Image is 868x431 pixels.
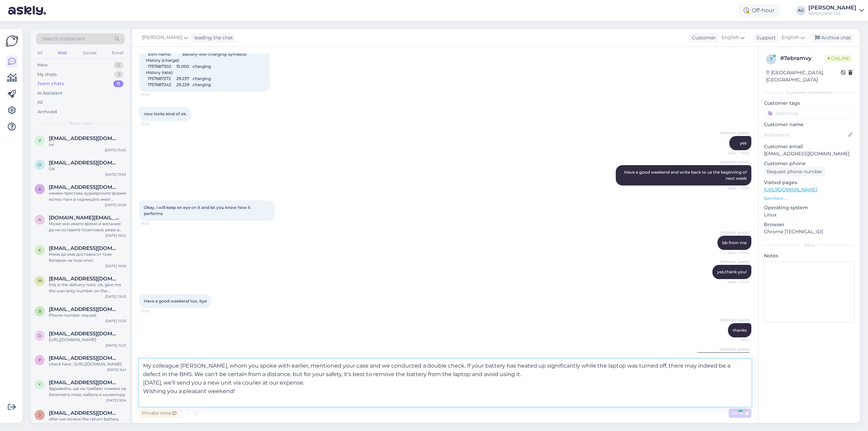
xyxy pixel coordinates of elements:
span: 17:52 [141,121,166,126]
p: Customer name [764,121,854,128]
span: thanks [733,328,747,333]
div: ок [49,141,126,148]
span: 17:54 [724,338,749,343]
div: Email [111,48,125,57]
span: [PERSON_NAME] [720,230,749,235]
div: Web [56,48,68,57]
div: [DATE] 13:03 [105,294,126,299]
span: Seen ✓ 17:53 [724,186,749,191]
input: Add a tag [764,108,854,118]
p: Customer email [764,143,854,150]
p: Customer phone [764,160,854,167]
span: Mariandumitru.87@icloud.com [49,276,119,282]
span: yes [740,140,747,145]
div: OK [49,166,126,172]
div: [DATE] 9:34 [106,398,126,403]
div: нямам престава куриерските фирми колко пъти в седмицата имат разнос за това село,по скоро звъннет... [49,190,126,202]
span: [PERSON_NAME] [720,259,749,265]
p: Browser [764,221,854,228]
span: a [38,217,41,222]
span: a [38,187,41,192]
div: Batteryland Ltd [808,11,856,16]
span: alehandropetrov1@gmail.com [49,184,119,190]
span: Have a good weekend too, bye [144,298,207,303]
div: [DATE] 16:39 [105,263,126,269]
span: v [38,138,41,143]
span: [PERSON_NAME] [720,347,749,352]
div: Socials [81,48,98,57]
div: check here : [URL][DOMAIN_NAME] [49,361,126,367]
div: this is the delivery note. ok, give me the warranty number on the warranty card please [49,282,126,294]
div: [PERSON_NAME] [808,5,856,11]
span: d [38,333,41,338]
span: [PERSON_NAME] [720,160,749,165]
div: All [37,99,43,106]
div: Няма да има доставка от тази батерия на този етап [49,251,126,263]
div: Request phone number [764,167,825,176]
span: d_trela@wp.pl [49,331,119,337]
div: Archived [37,109,57,115]
span: M [38,278,42,283]
span: Online [825,55,852,62]
p: Linux [764,211,854,218]
div: Extra [764,242,854,248]
div: Support [754,34,776,41]
span: 17:53 [141,221,166,226]
span: office@7ss.bg [49,160,119,166]
p: Operating system [764,204,854,211]
span: bizzy58496@gmail.com [49,306,119,312]
span: Seen ✓ 17:54 [724,250,749,255]
img: Askly Logo [5,35,18,47]
span: [PERSON_NAME] [142,34,182,41]
div: leading the chat [192,34,233,41]
a: [PERSON_NAME]Batteryland Ltd [808,5,864,16]
span: yes,thank you! [717,269,747,274]
span: j [39,412,41,417]
div: after we receive the return battery, we will refund you via paypal [49,416,126,428]
div: [DATE] 13:33 [105,318,126,324]
div: 11 [113,80,123,87]
div: Team chats [37,80,64,87]
span: vasileva.jivka@gmail.com [49,135,119,141]
div: [DATE] 10:09 [105,202,126,208]
span: bb from me [722,240,747,245]
span: kon@dio.bg [49,245,119,251]
div: [DATE] 10:21 [106,343,126,348]
span: [PERSON_NAME] [720,131,749,136]
div: AI Assistant [37,90,62,97]
div: AG [796,6,806,15]
p: Chrome [TECHNICAL_ID] [764,228,854,235]
span: aynur.nevruzi.london@gmail.com [49,215,119,221]
span: Have a good weekend and write back to us the beginning of next week [624,170,748,181]
p: Visited pages [764,179,854,186]
div: 0 [114,62,123,68]
div: [DATE] 9:41 [107,367,126,372]
span: 17:52 [141,92,166,97]
span: Team chats [69,120,92,126]
span: [PERSON_NAME] [720,318,749,323]
p: Notes [764,252,854,259]
div: Може ако имате време и желание да ни оставите позитивно ревю в google : [URL][DOMAIN_NAME] [49,221,126,233]
span: English [782,34,799,41]
div: Phone number request [49,312,126,318]
div: 3 [114,71,123,78]
div: Здравейте, ще ни трябват снимки на батетията плюс кабела и конектора [49,386,126,398]
span: 7 [770,57,772,62]
p: See more ... [764,195,854,201]
div: # 7ebramvy [780,54,825,62]
span: Okay, i will keep an eye on it and let you know how it performs [144,205,252,216]
span: y [38,382,41,387]
div: Customer [689,34,716,41]
div: All [36,48,44,57]
span: philipp.leising1@gmail.com [49,355,119,361]
div: [DATE] 15:00 [105,148,126,153]
span: k [38,248,41,253]
div: [URL][DOMAIN_NAME] [49,337,126,343]
div: [DATE] 13:30 [105,172,126,177]
p: Customer tags [764,100,854,107]
div: [GEOGRAPHIC_DATA], [GEOGRAPHIC_DATA] [766,69,841,83]
span: o [38,162,41,167]
span: Seen ✓ 17:54 [724,279,749,285]
span: Seen ✓ 17:52 [724,151,749,156]
span: Search customers [42,35,85,42]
